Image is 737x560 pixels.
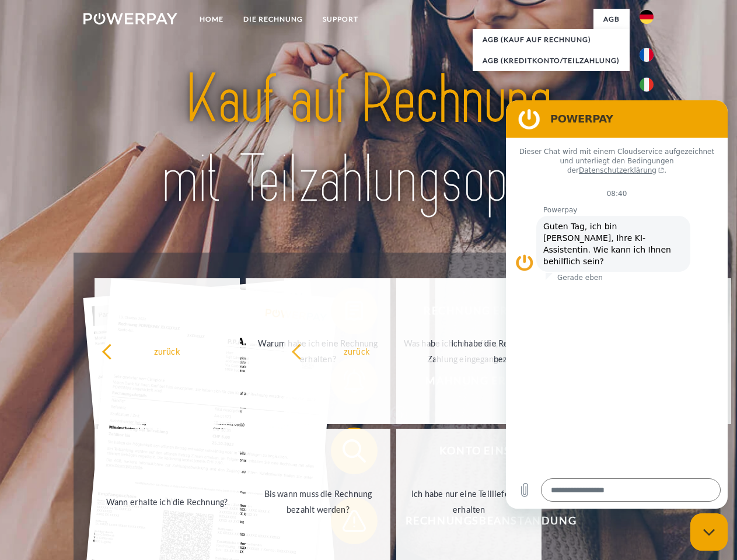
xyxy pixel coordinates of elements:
div: zurück [291,343,422,359]
img: title-powerpay_de.svg [111,56,626,223]
div: Wann erhalte ich die Rechnung? [102,494,233,509]
img: logo-powerpay-white.svg [83,13,177,24]
div: Warum habe ich eine Rechnung erhalten? [253,335,384,367]
a: DIE RECHNUNG [233,9,313,30]
img: de [640,10,654,24]
a: Home [190,9,233,30]
div: Ich habe die Rechnung bereits bezahlt [442,335,574,367]
img: fr [640,48,654,62]
img: it [640,78,654,92]
a: AGB (Kreditkonto/Teilzahlung) [473,50,630,71]
a: AGB (Kauf auf Rechnung) [473,29,630,50]
iframe: Schaltfläche zum Öffnen des Messaging-Fensters; Konversation läuft [690,513,728,551]
a: SUPPORT [313,9,368,30]
div: Ich habe nur eine Teillieferung erhalten [403,486,535,517]
a: agb [593,9,630,30]
div: Bis wann muss die Rechnung bezahlt werden? [253,486,384,517]
iframe: Messaging-Fenster [506,100,728,509]
div: zurück [102,343,233,359]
